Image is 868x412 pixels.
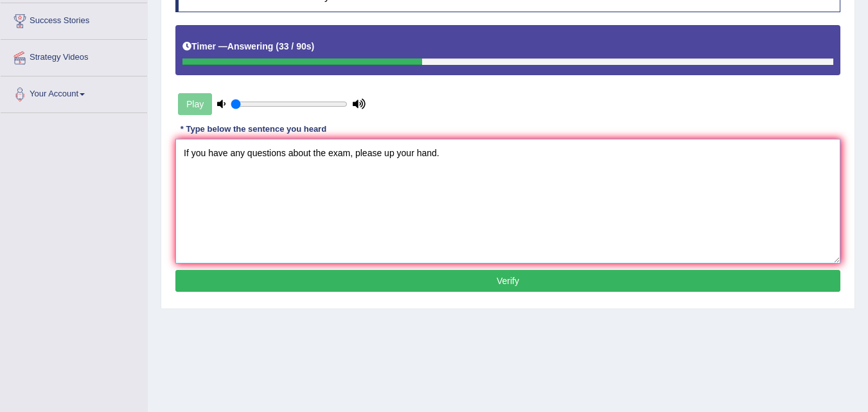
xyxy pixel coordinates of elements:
h5: Timer — [182,42,314,51]
b: 33 / 90s [279,41,312,51]
a: Strategy Videos [1,40,147,72]
b: ) [312,41,315,51]
div: * Type below the sentence you heard [175,123,332,136]
a: Success Stories [1,3,147,35]
a: Your Account [1,76,147,109]
b: Answering [227,41,274,51]
b: ( [276,41,279,51]
button: Verify [175,270,840,292]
